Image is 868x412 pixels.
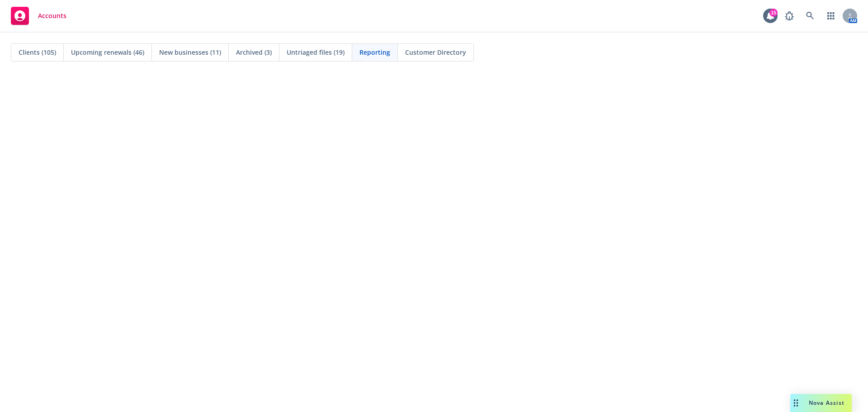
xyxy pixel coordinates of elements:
span: Upcoming renewals (46) [71,47,144,57]
span: Untriaged files (19) [287,47,344,57]
span: New businesses (11) [159,47,221,57]
div: Drag to move [790,394,802,412]
iframe: Hex Dashboard 1 [9,81,859,403]
a: Switch app [822,7,840,25]
button: Nova Assist [790,394,852,412]
span: Customer Directory [405,47,466,57]
span: Nova Assist [809,399,844,407]
span: Clients (105) [19,47,56,57]
div: 15 [769,9,778,17]
span: Archived (3) [236,47,272,57]
a: Search [801,7,819,25]
span: Reporting [359,47,390,57]
a: Report a Bug [780,7,798,25]
span: Accounts [38,12,66,19]
a: Accounts [7,3,70,28]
